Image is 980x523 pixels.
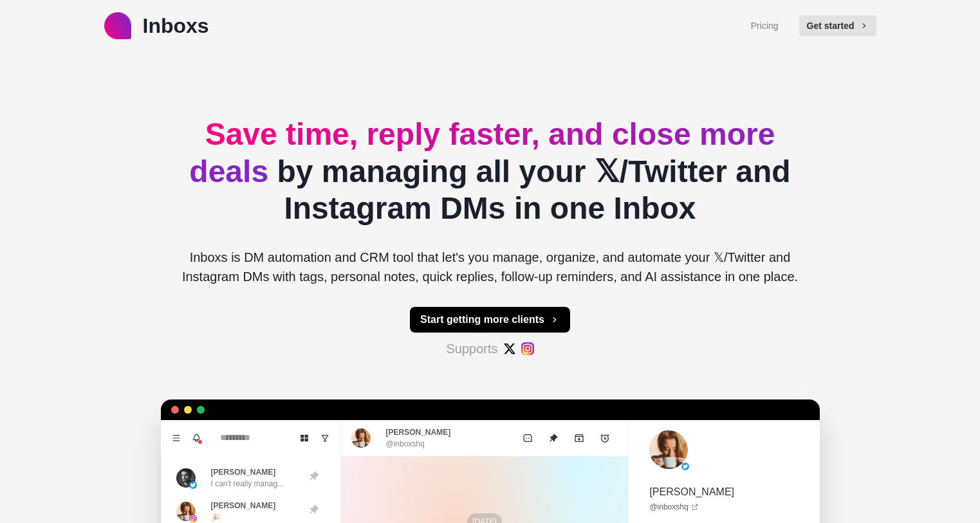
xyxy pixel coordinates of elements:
img: picture [176,502,196,521]
button: Add reminder [592,425,618,451]
p: @inboxshq [386,438,425,450]
img: picture [649,430,688,469]
img: # [503,342,516,355]
p: Supports [446,339,497,358]
button: Show unread conversations [315,428,335,448]
img: picture [189,515,197,522]
img: logo [104,12,131,39]
img: # [521,342,534,355]
button: Start getting more clients [410,307,570,333]
p: I can't really manag... [211,478,284,490]
button: Menu [166,428,187,448]
p: 🎉 [211,511,221,523]
button: Board View [294,428,315,448]
span: Save time, reply faster, and close more deals [189,117,775,188]
p: [PERSON_NAME] [211,500,276,511]
img: picture [176,468,196,488]
p: [PERSON_NAME] [386,427,451,438]
button: Unpin [541,425,566,451]
h2: by managing all your 𝕏/Twitter and Instagram DMs in one Inbox [171,116,809,227]
button: Get started [799,15,876,36]
img: picture [681,463,689,470]
button: Mark as unread [515,425,541,451]
p: Inboxs [143,10,209,41]
button: Notifications [187,428,207,448]
a: @inboxshq [649,501,698,513]
p: Inboxs is DM automation and CRM tool that let's you manage, organize, and automate your 𝕏/Twitter... [171,248,809,286]
img: picture [189,481,197,489]
img: picture [351,428,371,448]
p: [PERSON_NAME] [211,466,276,478]
p: [PERSON_NAME] [649,484,734,500]
a: Pricing [751,19,779,33]
button: Archive [566,425,592,451]
a: logoInboxs [104,10,209,41]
